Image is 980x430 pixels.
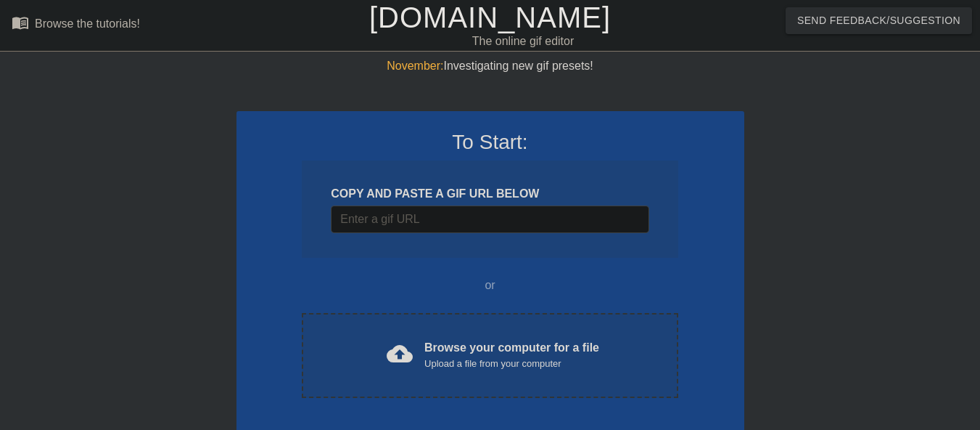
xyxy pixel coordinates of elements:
[424,339,599,371] div: Browse your computer for a file
[387,341,413,367] span: cloud_upload
[786,7,972,34] button: Send Feedback/Suggestion
[331,206,648,233] input: Username
[12,14,29,31] span: menu_book
[255,130,725,155] h3: To Start:
[797,12,960,30] span: Send Feedback/Suggestion
[12,14,140,36] a: Browse the tutorials!
[331,185,648,203] div: COPY AND PASTE A GIF URL BELOW
[236,57,744,75] div: Investigating new gif presets!
[424,357,599,371] div: Upload a file from your computer
[35,17,140,30] div: Browse the tutorials!
[334,33,712,50] div: The online gif editor
[274,277,707,294] div: or
[369,1,611,33] a: [DOMAIN_NAME]
[387,60,443,72] span: November:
